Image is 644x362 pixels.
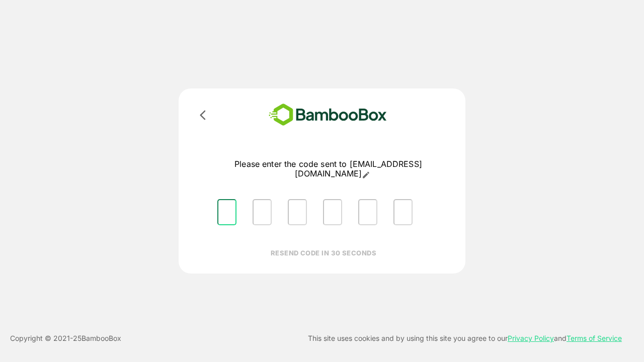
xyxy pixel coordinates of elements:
input: Please enter OTP character 5 [358,199,377,225]
input: Please enter OTP character 4 [323,199,342,225]
a: Terms of Service [567,334,622,342]
input: Please enter OTP character 3 [288,199,307,225]
p: Copyright © 2021- 25 BambooBox [10,332,121,344]
input: Please enter OTP character 2 [253,199,272,225]
input: Please enter OTP character 1 [217,199,236,225]
img: bamboobox [254,101,401,129]
p: This site uses cookies and by using this site you agree to our and [308,332,622,344]
input: Please enter OTP character 6 [393,199,413,225]
a: Privacy Policy [508,334,554,342]
p: Please enter the code sent to [EMAIL_ADDRESS][DOMAIN_NAME] [209,159,447,179]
